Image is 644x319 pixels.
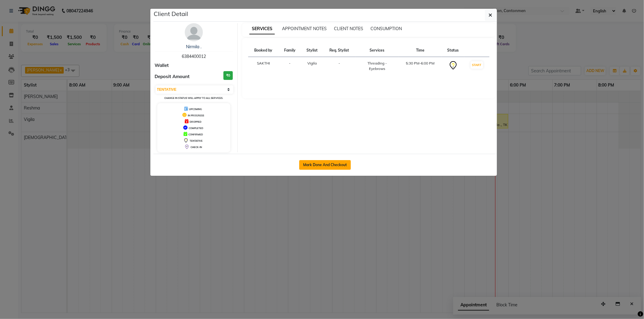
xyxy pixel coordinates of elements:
[323,57,355,75] td: -
[471,61,483,69] button: START
[191,146,202,149] span: CHECK-IN
[399,44,442,57] th: Time
[223,71,233,80] h3: ₹0
[154,9,188,18] h5: Client Detail
[279,44,301,57] th: Family
[334,26,363,31] span: CLIENT NOTES
[355,44,399,57] th: Services
[323,44,355,57] th: Req. Stylist
[155,73,190,80] span: Deposit Amount
[307,61,317,65] span: Vigila
[190,120,201,123] span: DROPPED
[299,160,351,170] button: Mark Done And Checkout
[185,23,203,41] img: avatar
[359,61,395,71] div: Threading - Eyebrows
[301,44,323,57] th: Stylist
[164,96,223,99] small: Change in status will apply to all services.
[188,114,204,117] span: IN PROGRESS
[188,133,203,136] span: CONFIRMED
[190,139,203,142] span: TENTATIVE
[282,26,327,31] span: APPOINTMENT NOTES
[186,44,201,49] a: Nirmila .
[370,26,402,31] span: CONSUMPTION
[248,57,279,75] td: SAKTHI
[189,108,202,111] span: UPCOMING
[155,62,169,69] span: Wallet
[279,57,301,75] td: -
[189,127,203,130] span: COMPLETED
[442,44,464,57] th: Status
[182,54,206,59] span: 6384400012
[248,44,279,57] th: Booked by
[249,24,275,34] span: SERVICES
[399,57,442,75] td: 5:30 PM-6:00 PM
